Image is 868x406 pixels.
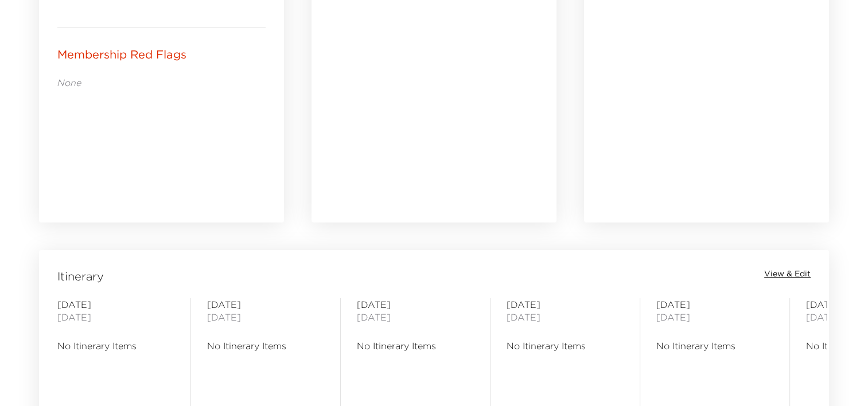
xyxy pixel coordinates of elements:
span: [DATE] [357,298,474,311]
span: No Itinerary Items [656,339,773,352]
span: No Itinerary Items [207,339,324,352]
p: None [57,76,266,89]
span: No Itinerary Items [507,339,624,352]
span: [DATE] [57,311,174,323]
span: [DATE] [656,311,773,323]
p: Membership Red Flags [57,46,186,63]
span: [DATE] [357,311,474,323]
span: No Itinerary Items [57,339,174,352]
span: [DATE] [207,298,324,311]
button: View & Edit [764,268,811,280]
span: [DATE] [507,298,624,311]
span: [DATE] [656,298,773,311]
span: [DATE] [57,298,174,311]
span: No Itinerary Items [357,339,474,352]
span: [DATE] [507,311,624,323]
span: Itinerary [57,268,104,284]
span: [DATE] [207,311,324,323]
